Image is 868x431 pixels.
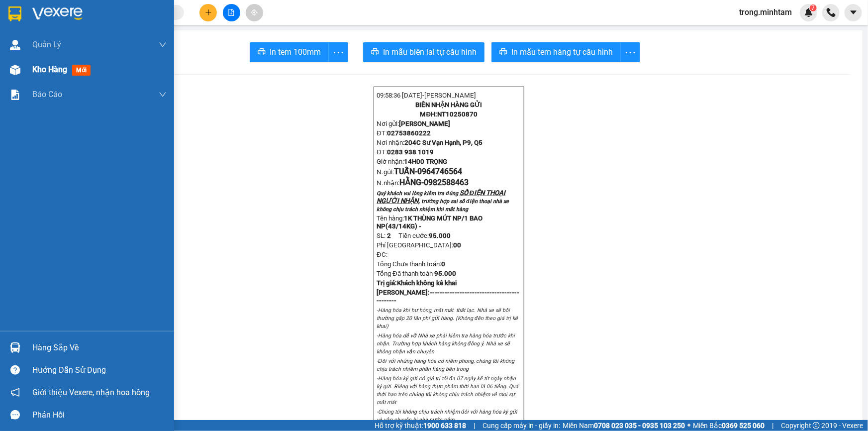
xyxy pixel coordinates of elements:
[159,91,167,99] span: down
[687,424,690,428] span: ⚪️
[437,110,478,118] span: NT10250870
[491,42,621,62] button: printerIn mẫu tem hàng tự cấu hình
[10,365,20,375] span: question-circle
[377,270,433,277] span: Tổng Đã thanh toán
[397,279,457,287] span: Khách không kê khai
[417,167,462,176] span: 0964746564
[810,4,817,11] sup: 7
[804,8,813,17] img: icon-new-feature
[482,420,560,431] span: Cung cấp máy in - giấy in:
[371,48,379,57] span: printer
[375,420,466,431] span: Hỗ trợ kỹ thuật:
[621,46,640,59] span: more
[377,332,515,355] em: -Hàng hóa dễ vỡ Nhà xe phải kiểm tra hàng hóa trước khi nhận. Trường hợp khách hàng không đồng ý....
[32,386,150,399] span: Giới thiệu Vexere, nhận hoa hồng
[387,148,434,156] span: 0283 938 1019
[424,92,476,99] span: [PERSON_NAME]
[404,139,482,146] span: 204C Sư Vạn Hạnh, P9, Q5
[72,65,91,76] span: mới
[394,167,462,176] span: TUẤN-
[377,375,518,406] em: -Hàng hóa ký gửi có giá trị tối đa 07 ngày kể từ ngày nhận ký gửi. Riêng với hàng thực phẩm thời ...
[377,148,387,156] span: ĐT:
[10,90,20,100] img: solution-icon
[377,139,482,146] span: Nơi nhận:
[377,251,387,258] span: ĐC:
[377,409,517,423] em: -Chúng tôi không chịu trách nhiệm đối với hàng hóa ký gửi và vận chuyển bị nhà nước cấm
[387,232,391,239] span: 2
[377,120,450,127] span: Nơi gửi:
[32,363,167,378] div: Hướng dẫn sử dụng
[811,4,815,11] span: 7
[457,241,461,249] span: 0
[731,6,800,18] span: trong.minhtam
[32,65,67,74] span: Kho hàng
[474,420,475,431] span: |
[813,422,820,429] span: copyright
[377,307,518,329] em: -Hàng hóa khi hư hỏng, mất mát. thất lạc. Nhà xe sẽ bồi thường gấp 20 lần phí gửi hàng. (Không đề...
[377,92,476,99] span: 09:58:36 [DATE]-
[377,198,509,213] span: trường hợp sai số điện thoại nhà xe không chịu trách nhiệm khi mất hàng
[377,279,397,287] span: Trị giá:
[10,40,20,50] img: warehouse-icon
[399,120,450,127] span: [PERSON_NAME]
[8,31,88,43] div: TUẤN
[377,260,445,268] span: Tổng Chưa thanh toán:
[441,260,445,268] span: 0
[415,101,482,108] strong: BIÊN NHẬN HÀNG GỬI
[199,4,217,21] button: plus
[722,422,765,430] strong: 0369 525 060
[8,8,24,19] span: Gửi:
[377,358,514,372] em: -Đối với những hàng hóa có niêm phong, chúng tôi không chịu trách nhiêm phần hàng bên trong
[377,189,505,205] span: SỐ ĐIỆN THOẠI NGƯỜI NHẬN,
[159,41,167,49] span: down
[377,179,469,187] span: N.nhận:
[10,388,20,397] span: notification
[205,9,212,16] span: plus
[693,420,765,431] span: Miền Bắc
[329,46,348,59] span: more
[270,46,321,58] span: In tem 100mm
[7,63,78,84] span: Đã [PERSON_NAME] :
[377,215,482,230] span: Tên hàng:
[398,232,451,239] span: Tiền cước:
[95,8,175,31] div: [PERSON_NAME]
[32,408,167,423] div: Phản hồi
[377,241,461,249] span: Phí [GEOGRAPHIC_DATA]:
[594,422,685,430] strong: 0708 023 035 - 0935 103 250
[563,420,685,431] span: Miền Nam
[377,129,387,137] span: ĐT:
[423,422,466,430] strong: 1900 633 818
[246,4,263,21] button: aim
[399,178,424,187] span: HẰNG-
[377,215,482,230] span: 1K THÙNG MÚT NP/1 BAO NP(43/14KG) -
[827,8,836,17] img: phone-icon
[511,46,613,58] span: In mẫu tem hàng tự cấu hình
[424,178,469,187] span: 0982588463
[377,232,386,239] span: SL:
[453,241,461,249] strong: 0
[383,46,477,58] span: In mẫu biên lai tự cấu hình
[251,9,258,16] span: aim
[7,63,90,96] div: 95.000
[434,270,456,277] span: 95.000
[250,42,329,62] button: printerIn tem 100mm
[845,4,862,21] button: caret-down
[10,342,20,353] img: warehouse-icon
[10,410,20,420] span: message
[620,42,640,62] button: more
[328,42,348,62] button: more
[95,31,175,43] div: HẰNG
[404,158,447,165] span: 14H00 TRỌNG
[429,232,451,239] span: 95.000
[32,88,62,101] span: Báo cáo
[258,48,266,57] span: printer
[499,48,507,57] span: printer
[32,38,61,51] span: Quản Lý
[387,129,431,137] span: 02753860222
[32,340,167,355] div: Hàng sắp về
[95,8,119,19] span: Nhận:
[772,420,773,431] span: |
[377,158,447,165] span: Giờ nhận:
[8,8,88,31] div: [PERSON_NAME]
[223,4,240,21] button: file-add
